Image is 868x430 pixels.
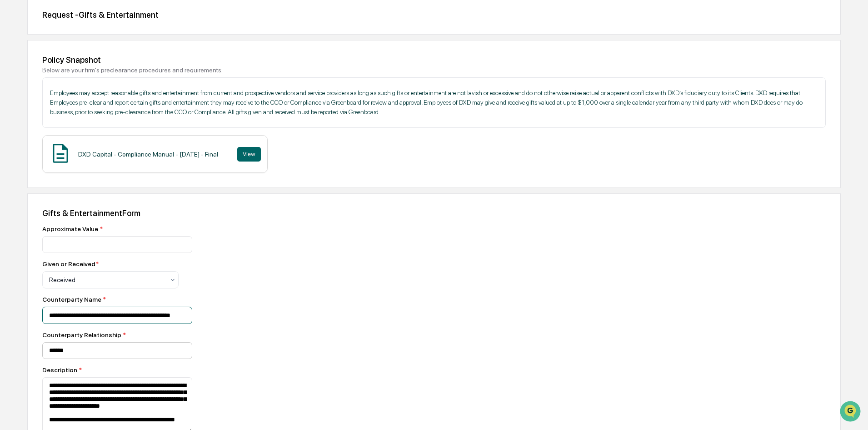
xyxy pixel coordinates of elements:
[64,154,110,161] a: Powered byPylon
[5,128,61,145] a: 🔎Data Lookup
[42,296,360,303] div: Counterparty Name
[5,111,62,127] a: 🖐️Preclearance
[9,19,165,34] p: How can we help?
[42,10,826,20] div: Request - Gifts & Entertainment
[42,208,826,218] div: Gifts & Entertainment Form
[18,132,57,141] span: Data Lookup
[31,70,149,79] div: Start new chat
[42,260,99,268] div: Given or Received
[66,116,73,123] div: 🗄️
[9,70,25,86] img: 1746055101610-c473b297-6a78-478c-a979-82029cc54cd1
[31,79,115,86] div: We're available if you need us!
[49,142,72,165] img: Document Icon
[237,147,261,162] button: View
[42,55,826,65] div: Policy Snapshot
[90,154,110,161] span: Pylon
[42,366,360,374] div: Description
[62,111,116,127] a: 🗄️Attestations
[9,116,16,123] div: 🖐️
[42,331,360,339] div: Counterparty Relationship
[9,133,16,140] div: 🔎
[155,72,165,83] button: Start new chat
[42,225,360,233] div: Approximate Value
[75,115,113,124] span: Attestations
[78,151,218,158] div: DXD Capital - Compliance Manual - [DATE] - Final
[42,66,826,74] div: Below are your firm's preclearance procedures and requirements:
[18,115,59,124] span: Preclearance
[839,400,863,425] iframe: Open customer support
[50,88,818,117] p: Employees may accept reasonable gifts and entertainment from current and prospective vendors and ...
